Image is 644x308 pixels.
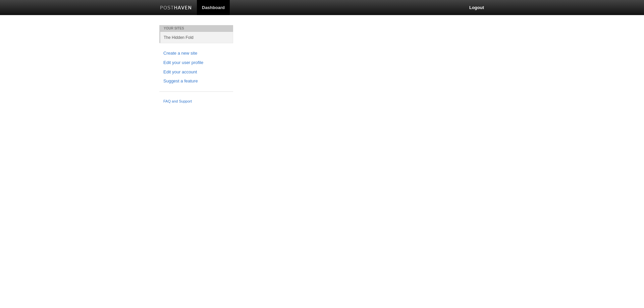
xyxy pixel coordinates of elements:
a: Edit your user profile [163,59,229,66]
img: Posthaven-bar [160,6,192,11]
li: Your Sites [159,25,233,32]
a: Edit your account [163,69,229,76]
a: The Hidden Fold [160,32,233,43]
a: Suggest a feature [163,78,229,85]
a: Create a new site [163,50,229,57]
a: FAQ and Support [163,99,229,105]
